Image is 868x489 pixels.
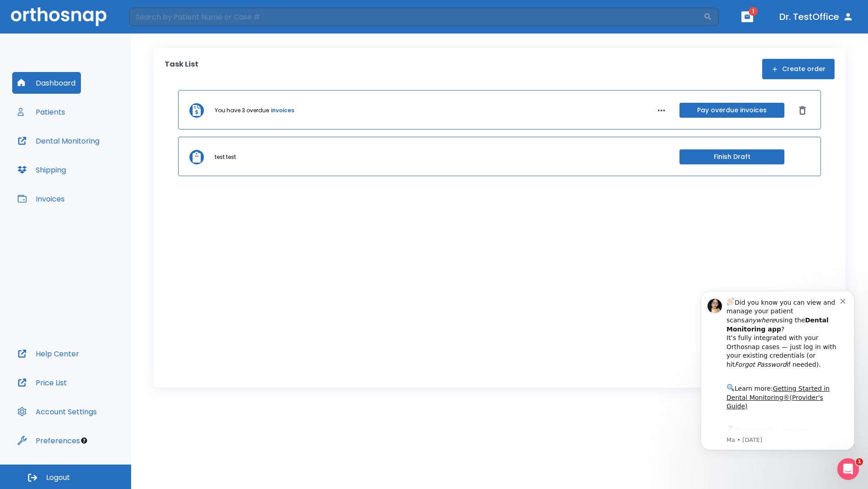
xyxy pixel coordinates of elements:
[679,103,784,118] button: Pay overdue invoices
[679,149,784,164] button: Finish Draft
[837,458,859,480] iframe: Intercom live chat
[11,7,107,26] img: Orthosnap
[795,103,810,118] button: Dismiss
[12,159,71,181] button: Shipping
[687,277,868,465] iframe: Intercom notifications message
[12,101,71,123] button: Patients
[12,72,81,94] button: Dashboard
[39,159,153,167] p: Message from Ma, sent 2w ago
[12,343,85,364] button: Help Center
[749,7,758,16] span: 1
[12,372,72,393] button: Price List
[12,130,105,152] button: Dental Monitoring
[80,436,88,445] div: Tooltip anchor
[856,458,863,465] span: 1
[776,9,857,25] button: Dr. TestOffice
[39,148,153,194] div: Download the app: | ​ Let us know if you need help getting started!
[153,19,160,27] button: Dismiss notification
[12,401,102,422] button: Account Settings
[12,188,70,210] button: Invoices
[39,150,120,166] a: App Store
[46,473,70,483] span: Logout
[271,106,294,115] a: invoices
[12,430,85,451] button: Preferences
[129,8,703,26] input: Search by Patient Name or Case #
[762,59,835,79] button: Create order
[165,59,198,79] p: Task List
[215,153,236,161] p: test test
[215,106,269,115] p: You have 3 overdue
